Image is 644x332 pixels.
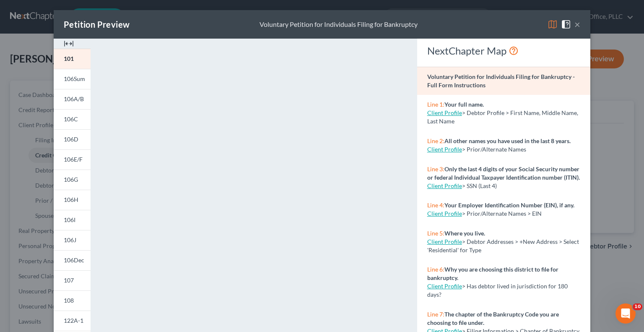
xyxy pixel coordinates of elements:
strong: Your full name. [444,101,484,108]
a: 106H [54,190,91,210]
strong: Voluntary Petition for Individuals Filing for Bankruptcy - Full Form Instructions [427,73,575,89]
span: 106C [64,115,78,123]
a: 106D [54,129,91,149]
a: 106Dec [54,250,91,270]
div: Voluntary Petition for Individuals Filing for Bankruptcy [260,20,418,29]
img: map-eea8200ae884c6f1103ae1953ef3d486a96c86aabb227e865a55264e3737af1f.svg [548,19,558,29]
a: Client Profile [427,182,462,189]
iframe: Intercom live chat [615,303,636,324]
span: > Prior/Alternate Names [462,146,526,153]
a: 106C [54,109,91,129]
a: 122A-1 [54,311,91,331]
span: > SSN (Last 4) [462,182,497,189]
span: Line 4: [427,201,444,209]
strong: Only the last 4 digits of your Social Security number or federal Individual Taxpayer Identificati... [427,165,580,181]
strong: The chapter of the Bankruptcy Code you are choosing to file under. [427,311,559,326]
a: 108 [54,290,91,311]
strong: Your Employer Identification Number (EIN), if any. [444,201,574,209]
a: 106J [54,230,91,250]
span: Line 5: [427,230,444,237]
span: > Prior/Alternate Names > EIN [462,210,542,217]
strong: Where you live. [444,230,485,237]
span: 10 [633,303,642,310]
a: 106A/B [54,89,91,109]
a: 107 [54,270,91,290]
div: NextChapter Map [427,44,580,58]
span: > Debtor Profile > First Name, Middle Name, Last Name [427,109,578,125]
span: 106J [64,236,76,243]
span: 107 [64,277,74,284]
span: 106Sum [64,75,85,82]
span: 122A-1 [64,317,83,324]
span: 108 [64,297,74,304]
span: 106I [64,216,75,223]
div: Petition Preview [64,18,130,30]
span: 106A/B [64,95,84,102]
span: Line 1: [427,101,444,108]
span: Line 3: [427,165,444,173]
a: Client Profile [427,210,462,217]
a: 101 [54,49,91,69]
a: 106I [54,210,91,230]
a: 106G [54,170,91,190]
span: 106D [64,136,78,143]
img: expand-e0f6d898513216a626fdd78e52531dac95497ffd26381d4c15ee2fc46db09dca.svg [64,39,74,49]
a: Client Profile [427,109,462,116]
span: 106E/F [64,156,83,163]
img: help-close-5ba153eb36485ed6c1ea00a893f15db1cb9b99d6cae46e1a8edb6c62d00a1a76.svg [561,19,571,29]
span: Line 6: [427,266,444,273]
a: 106E/F [54,149,91,170]
a: Client Profile [427,146,462,153]
span: 101 [64,55,74,62]
a: Client Profile [427,282,462,290]
span: 106G [64,176,78,183]
span: 106H [64,196,78,203]
button: × [574,19,580,29]
a: Client Profile [427,238,462,245]
span: Line 7: [427,311,444,318]
span: Line 2: [427,137,444,144]
strong: Why you are choosing this district to file for bankruptcy. [427,266,558,281]
a: 106Sum [54,69,91,89]
span: 106Dec [64,256,84,264]
span: > Has debtor lived in jurisdiction for 180 days? [427,282,568,298]
span: > Debtor Addresses > +New Address > Select 'Residential' for Type [427,238,579,254]
strong: All other names you have used in the last 8 years. [444,137,571,144]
